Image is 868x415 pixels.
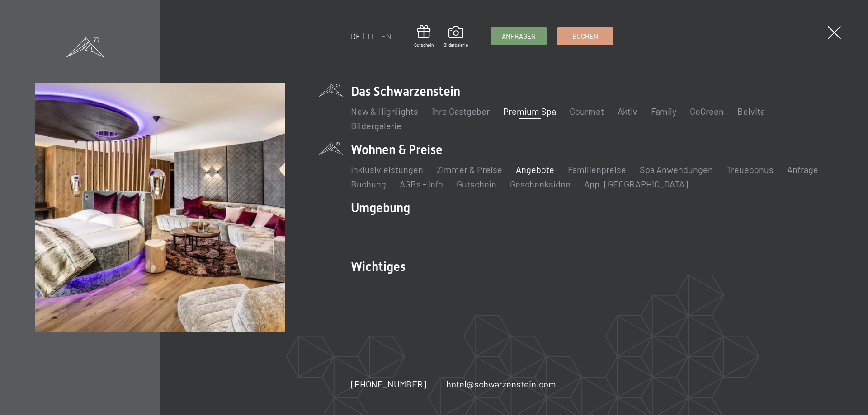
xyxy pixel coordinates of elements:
a: Family [651,106,676,117]
a: Gourmet [570,106,604,117]
a: Aktiv [618,106,637,117]
a: Treuebonus [726,164,774,175]
a: Familienpreise [568,164,626,175]
a: AGBs - Info [400,178,443,189]
a: Gutschein [414,25,434,48]
a: [PHONE_NUMBER] [351,378,426,390]
a: Inklusivleistungen [351,164,423,175]
a: Buchung [351,178,386,189]
span: [PHONE_NUMBER] [351,378,426,389]
a: GoGreen [690,106,724,117]
a: Premium Spa [503,106,556,117]
a: Spa Anwendungen [640,164,713,175]
a: EN [381,31,392,41]
a: Buchen [557,28,613,45]
a: Zimmer & Preise [437,164,502,175]
a: Angebote [516,164,554,175]
a: Bildergalerie [351,120,401,131]
a: hotel@schwarzenstein.com [446,378,556,390]
a: Bildergalerie [443,26,468,48]
a: Ihre Gastgeber [432,106,490,117]
span: Buchen [572,32,598,41]
a: DE [351,31,361,41]
span: Bildergalerie [443,42,468,48]
a: Anfrage [787,164,818,175]
a: Belvita [737,106,765,117]
a: New & Highlights [351,106,418,117]
span: Gutschein [414,42,434,48]
a: Gutschein [457,178,496,189]
a: IT [368,31,374,41]
span: Anfragen [502,32,536,41]
a: Anfragen [491,28,547,45]
a: Geschenksidee [510,178,571,189]
a: App. [GEOGRAPHIC_DATA] [584,178,688,189]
